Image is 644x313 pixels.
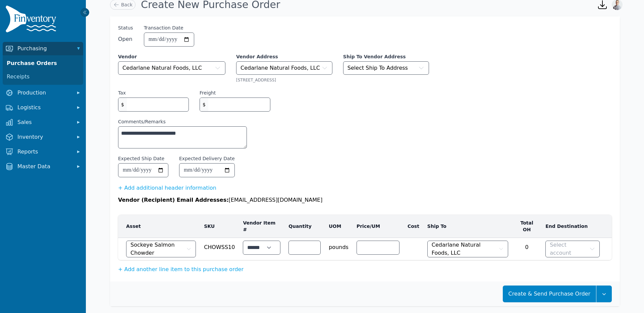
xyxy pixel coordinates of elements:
[118,53,225,60] label: Vendor
[118,89,126,96] label: Tax
[545,241,600,257] button: Select account
[118,184,216,192] button: + Add additional header information
[118,155,164,162] label: Expected Ship Date
[118,265,244,273] button: + Add another line item to this purchase order
[200,89,216,96] label: Freight
[3,160,83,173] button: Master Data
[423,215,512,238] th: Ship To
[118,35,133,43] span: Open
[329,241,348,251] span: pounds
[17,163,71,171] span: Master Data
[236,61,332,75] button: Cedarlane Natural Foods, LLC
[347,64,408,72] span: Select Ship To Address
[17,45,71,53] span: Purchasing
[17,104,71,112] span: Logistics
[229,197,323,203] span: [EMAIL_ADDRESS][DOMAIN_NAME]
[550,241,588,257] span: Select account
[3,130,83,144] button: Inventory
[118,98,127,111] span: $
[5,5,59,35] img: Finventory
[126,241,196,257] button: Sockeye Salmon Chowder
[3,145,83,159] button: Reports
[3,86,83,100] button: Production
[432,241,497,257] span: Cedarlane Natural Foods, LLC
[325,215,353,238] th: UOM
[343,61,429,75] button: Select Ship To Address
[3,42,83,55] button: Purchasing
[4,70,82,83] a: Receipts
[17,148,71,156] span: Reports
[353,215,404,238] th: Price/UM
[240,64,320,72] span: Cedarlane Natural Foods, LLC
[122,64,202,72] span: Cedarlane Natural Foods, LLC
[4,57,82,70] a: Purchase Orders
[17,89,71,97] span: Production
[118,24,133,31] span: Status
[144,24,183,31] label: Transaction Date
[236,77,332,83] div: [STREET_ADDRESS]
[118,118,247,125] label: Comments/Remarks
[200,98,208,111] span: $
[503,286,596,302] button: Create & Send Purchase Order
[200,215,239,238] th: SKU
[200,238,239,260] td: CHOWSS10
[236,53,332,60] label: Vendor Address
[343,53,429,60] label: Ship To Vendor Address
[404,215,423,238] th: Cost
[284,215,325,238] th: Quantity
[17,133,71,141] span: Inventory
[512,238,541,260] td: 0
[239,215,284,238] th: Vendor Item #
[179,155,235,162] label: Expected Delivery Date
[512,215,541,238] th: Total OH
[17,118,71,126] span: Sales
[118,61,225,75] button: Cedarlane Natural Foods, LLC
[541,215,604,238] th: End Destination
[427,241,508,257] button: Cedarlane Natural Foods, LLC
[3,101,83,114] button: Logistics
[3,116,83,129] button: Sales
[118,215,200,238] th: Asset
[118,197,229,203] span: Vendor (Recipient) Email Addresses:
[130,241,185,257] span: Sockeye Salmon Chowder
